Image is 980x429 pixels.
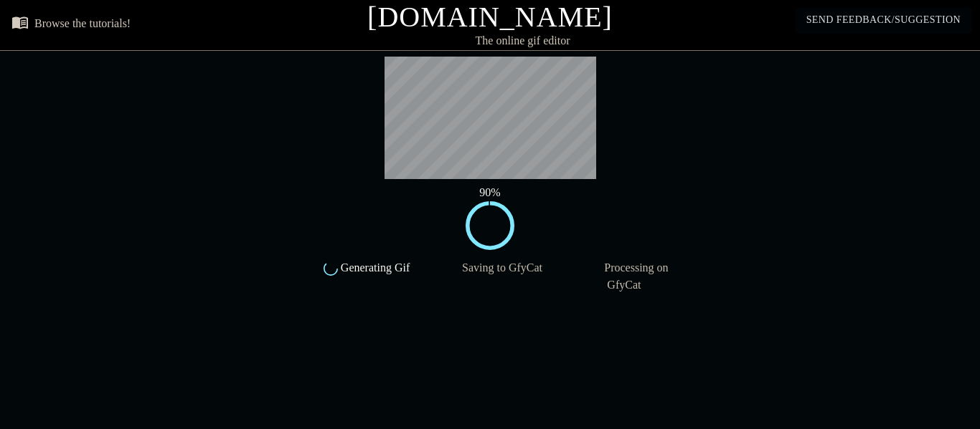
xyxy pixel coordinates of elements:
button: Send Feedback/Suggestion [795,7,972,34]
span: menu_book [11,14,29,31]
div: The online gif editor [334,32,711,49]
span: Send Feedback/Suggestion [806,11,961,29]
a: [DOMAIN_NAME] [367,1,613,33]
div: Browse the tutorials! [34,17,131,29]
span: Processing on GfyCat [601,261,668,291]
span: Generating Gif [338,261,410,274]
a: Browse the tutorials! [11,14,131,36]
span: Saving to GfyCat [459,261,542,274]
div: 90 % [300,184,681,201]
